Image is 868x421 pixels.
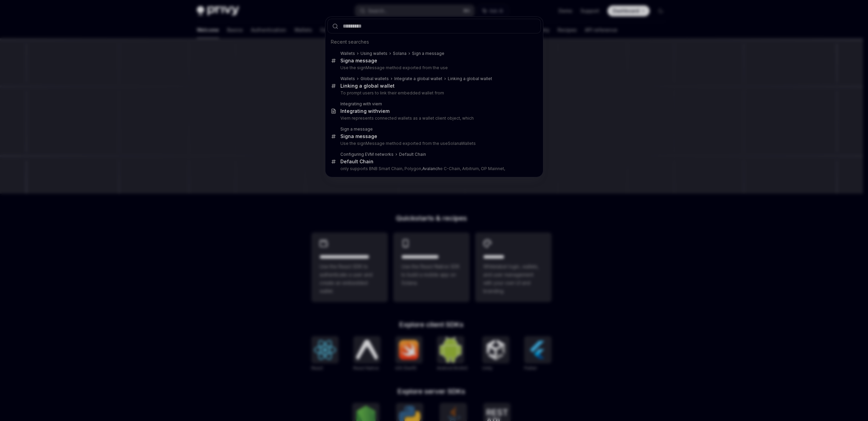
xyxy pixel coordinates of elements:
[340,166,527,171] p: only supports BNB Smart Chain, Polygon, e C-Chain, Arbitrum, OP Mainnet,
[361,76,389,81] div: Global wallets
[340,90,527,96] p: To prompt users to link their embedded wallet from
[331,39,369,45] span: Recent searches
[340,133,351,139] b: Sign
[340,83,395,89] div: ing a global wallet
[340,83,350,89] b: Link
[422,166,440,171] b: Avalanch
[340,58,351,63] b: Sign
[340,101,382,107] div: Integrating with viem
[340,126,373,132] div: Sign a message
[340,58,377,64] div: a message
[340,76,355,81] div: Wallets
[340,152,394,157] div: Configuring EVM networks
[340,108,389,114] div: Integrating with
[399,152,426,157] div: Default Chain
[378,108,389,114] b: viem
[448,76,492,81] div: Linking a global wallet
[340,65,527,71] p: Use the signMessage method exported from the use
[394,76,442,81] div: Integrate a global wallet
[412,51,444,56] div: Sign a message
[340,159,373,165] div: Default Chain
[340,133,377,139] div: a message
[393,51,407,56] div: Solana
[361,51,387,56] div: Using wallets
[340,141,527,146] p: Use the signMessage method exported from the useSolanaWallets
[340,51,355,56] div: Wallets
[340,116,527,121] p: Viem represents connected wallets as a wallet client object, which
